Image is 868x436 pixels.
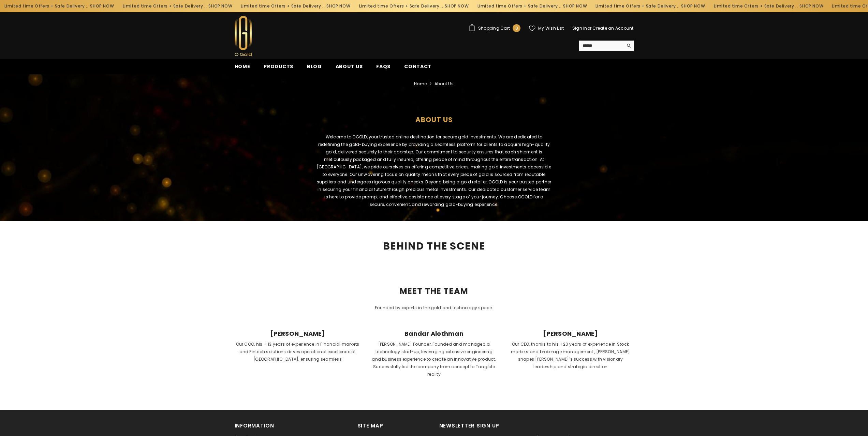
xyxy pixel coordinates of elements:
h1: about us [5,104,863,132]
span: Shopping Cart [478,26,510,30]
summary: Search [579,41,634,51]
div: Limited time Offers + Safe Delivery .. [352,1,470,12]
p: [PERSON_NAME] Founder, Founded and managed a technology start-up, leveraging extensive engineerin... [371,341,497,378]
span: Founded by experts in the gold and technology space. [375,305,493,311]
div: Limited time Offers + Safe Delivery .. [234,1,352,12]
div: Limited time Offers + Safe Delivery .. [116,1,234,12]
div: Limited time Offers + Safe Delivery .. [707,1,825,12]
a: SHOP NOW [206,2,230,10]
a: Home [228,63,257,74]
span: FAQs [376,63,391,70]
span: [PERSON_NAME] [235,330,361,337]
a: [PERSON_NAME]Our CEO, thanks to his +20 years of experience in Stock markets and brokerage manage... [507,325,634,383]
span: or [587,25,591,31]
h2: BEHIND THE SCENE [235,241,634,251]
span: Home [235,63,250,70]
a: Home [414,80,427,88]
span: MEET THE TEAM [393,287,475,295]
a: SHOP NOW [678,2,702,10]
h2: Site Map [357,422,429,430]
a: SHOP NOW [324,2,348,10]
div: Welcome to OGOLD, your trusted online destination for secure gold investments. We are dedicated t... [306,133,562,215]
p: Our CEO, thanks to his +20 years of experience in Stock markets and brokerage management , [PERSO... [508,341,633,371]
h2: Newsletter Sign Up [439,422,593,430]
div: Limited time Offers + Safe Delivery .. [470,1,588,12]
a: Sign In [572,25,587,31]
img: Ogold Shop [235,16,252,56]
span: 0 [515,25,518,32]
span: about us [435,80,454,88]
a: SHOP NOW [87,2,111,10]
a: My Wish List [529,25,564,31]
a: SHOP NOW [560,2,584,10]
a: About us [329,63,370,74]
span: [PERSON_NAME] [508,330,633,337]
a: SHOP NOW [797,2,821,10]
p: Our COO, his + 13 years of experience in Financial markets and Fintech solutions drives operation... [235,341,361,363]
a: Products [257,63,300,74]
span: My Wish List [538,26,564,30]
span: Contact [404,63,431,70]
span: Blog [307,63,322,70]
div: Limited time Offers + Safe Delivery .. [588,1,707,12]
span: About us [336,63,363,70]
a: Create an Account [592,25,633,31]
h2: Information [235,422,347,430]
span: Bandar Alothman [371,330,497,337]
a: [PERSON_NAME]Our COO, his + 13 years of experience in Financial markets and Fintech solutions dri... [235,325,361,383]
button: Search [623,41,634,51]
a: SHOP NOW [442,2,466,10]
a: Shopping Cart [469,24,520,32]
nav: breadcrumbs [5,74,863,90]
a: FAQs [369,63,397,74]
a: Bandar Alothman[PERSON_NAME] Founder, Founded and managed a technology start-up, leveraging exten... [371,325,497,383]
a: Contact [397,63,438,74]
span: Products [264,63,293,70]
a: Blog [300,63,329,74]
